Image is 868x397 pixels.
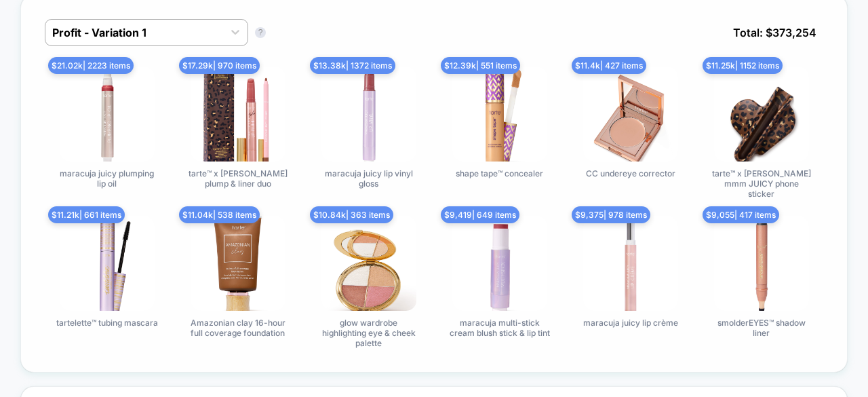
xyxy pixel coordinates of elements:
[321,216,416,311] img: glow wardrobe highlighting eye & cheek palette
[60,67,155,162] img: maracuja juicy plumping lip oil
[48,206,125,223] span: $ 11.21k | 661 items
[711,168,812,199] span: tarte™ x [PERSON_NAME] mmm JUICY phone sticker
[449,318,551,338] span: maracuja multi-stick cream blush stick & lip tint
[56,318,158,328] span: tartelette™ tubing mascara
[726,19,823,46] span: Total: $ 373,254
[572,206,650,223] span: $ 9,375 | 978 items
[179,57,260,74] span: $ 17.29k | 970 items
[583,318,678,328] span: maracuja juicy lip crème
[441,206,519,223] span: $ 9,419 | 649 items
[310,206,393,223] span: $ 10.84k | 363 items
[310,57,395,74] span: $ 13.38k | 1372 items
[441,57,520,74] span: $ 12.39k | 551 items
[711,318,812,338] span: smolderEYES™ shadow liner
[318,168,420,189] span: maracuja juicy lip vinyl gloss
[714,216,809,311] img: smolderEYES™ shadow liner
[191,67,285,162] img: tarte™ x Tana plump & liner duo
[583,216,678,311] img: maracuja juicy lip crème
[452,67,547,162] img: shape tape™ concealer
[456,168,543,178] span: shape tape™ concealer
[187,318,289,338] span: Amazonian clay 16-hour full coverage foundation
[191,216,285,311] img: Amazonian clay 16-hour full coverage foundation
[56,168,158,189] span: maracuja juicy plumping lip oil
[318,318,420,348] span: glow wardrobe highlighting eye & cheek palette
[703,57,783,74] span: $ 11.25k | 1152 items
[586,168,675,178] span: CC undereye corrector
[255,27,266,38] button: ?
[572,57,646,74] span: $ 11.4k | 427 items
[583,67,678,162] img: CC undereye corrector
[452,216,547,311] img: maracuja multi-stick cream blush stick & lip tint
[714,67,809,162] img: tarte™ x Tana mmm JUICY phone sticker
[179,206,260,223] span: $ 11.04k | 538 items
[187,168,289,189] span: tarte™ x [PERSON_NAME] plump & liner duo
[321,67,416,162] img: maracuja juicy lip vinyl gloss
[703,206,779,223] span: $ 9,055 | 417 items
[60,216,155,311] img: tartelette™ tubing mascara
[48,57,134,74] span: $ 21.02k | 2223 items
